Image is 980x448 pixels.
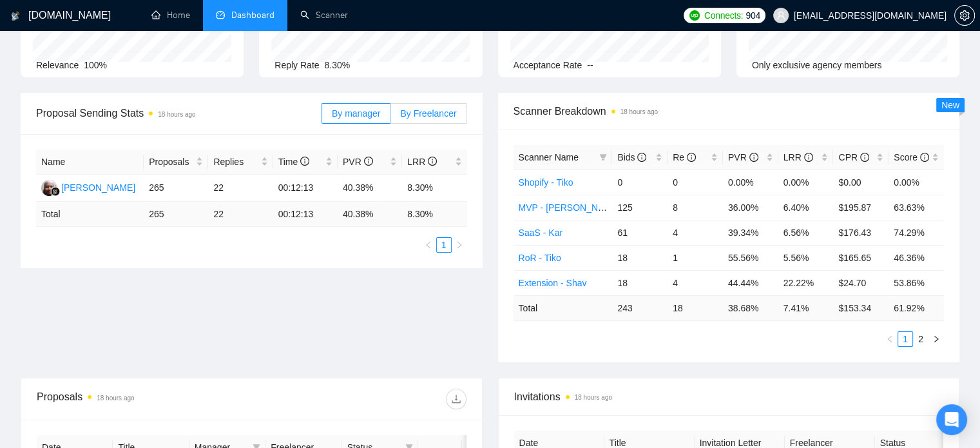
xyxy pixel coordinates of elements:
[723,245,778,270] td: 55.56%
[519,253,561,263] a: RoR - Tiko
[833,270,889,295] td: $24.70
[612,270,668,295] td: 18
[833,170,889,195] td: $0.00
[668,245,723,270] td: 1
[447,394,466,404] span: download
[668,195,723,220] td: 8
[343,157,373,167] span: PVR
[36,60,79,70] span: Relevance
[778,270,834,295] td: 22.22%
[723,170,778,195] td: 0.00%
[723,270,778,295] td: 44.44%
[941,100,959,110] span: New
[300,157,309,166] span: info-circle
[519,278,587,288] a: Extension - Shav
[208,202,273,227] td: 22
[752,60,882,70] span: Only exclusive agency members
[833,295,889,320] td: $ 153.34
[612,295,668,320] td: 243
[421,237,436,253] li: Previous Page
[452,237,467,253] button: right
[332,108,380,119] span: By manager
[723,195,778,220] td: 36.00%
[954,5,975,26] button: setting
[144,175,208,202] td: 265
[36,105,322,121] span: Proposal Sending Stats
[519,177,573,188] a: Shopify - Tiko
[704,8,743,23] span: Connects:
[838,152,869,162] span: CPR
[514,389,944,405] span: Invitations
[783,152,813,162] span: LRR
[833,195,889,220] td: $195.87
[776,11,785,20] span: user
[421,237,436,253] button: left
[889,170,944,195] td: 0.00%
[519,202,620,213] a: MVP - [PERSON_NAME]
[428,157,437,166] span: info-circle
[882,331,898,347] li: Previous Page
[778,220,834,245] td: 6.56%
[668,295,723,320] td: 18
[889,295,944,320] td: 61.92 %
[436,237,452,253] li: 1
[36,150,144,175] th: Name
[612,220,668,245] td: 61
[889,245,944,270] td: 46.36%
[728,152,758,162] span: PVR
[97,394,134,402] time: 18 hours ago
[860,153,869,162] span: info-circle
[51,187,60,196] img: gigradar-bm.png
[804,153,813,162] span: info-circle
[149,155,193,169] span: Proposals
[575,394,612,401] time: 18 hours ago
[274,60,319,70] span: Reply Rate
[668,170,723,195] td: 0
[514,295,613,320] td: Total
[213,155,258,169] span: Replies
[456,241,463,249] span: right
[599,153,607,161] span: filter
[273,175,338,202] td: 00:12:13
[894,152,928,162] span: Score
[882,331,898,347] button: left
[612,245,668,270] td: 18
[325,60,351,70] span: 8.30%
[723,220,778,245] td: 39.34%
[612,195,668,220] td: 125
[745,8,760,23] span: 904
[587,60,593,70] span: --
[889,195,944,220] td: 63.63%
[446,389,466,409] button: download
[637,153,646,162] span: info-circle
[407,157,437,167] span: LRR
[144,150,208,175] th: Proposals
[452,237,467,253] li: Next Page
[400,108,456,119] span: By Freelancer
[61,180,135,195] div: [PERSON_NAME]
[519,228,562,238] a: SaaS - Kar
[914,332,928,346] a: 2
[41,180,57,196] img: NM
[364,157,373,166] span: info-circle
[920,153,929,162] span: info-circle
[597,148,610,167] span: filter
[778,170,834,195] td: 0.00%
[514,103,945,119] span: Scanner Breakdown
[687,153,696,162] span: info-circle
[932,335,940,343] span: right
[889,220,944,245] td: 74.29%
[778,295,834,320] td: 7.41 %
[673,152,696,162] span: Re
[338,202,402,227] td: 40.38 %
[273,202,338,227] td: 00:12:13
[208,150,273,175] th: Replies
[300,10,348,21] a: searchScanner
[425,241,432,249] span: left
[954,10,975,21] a: setting
[216,10,225,19] span: dashboard
[437,238,451,252] a: 1
[898,332,912,346] a: 1
[668,220,723,245] td: 4
[402,175,466,202] td: 8.30%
